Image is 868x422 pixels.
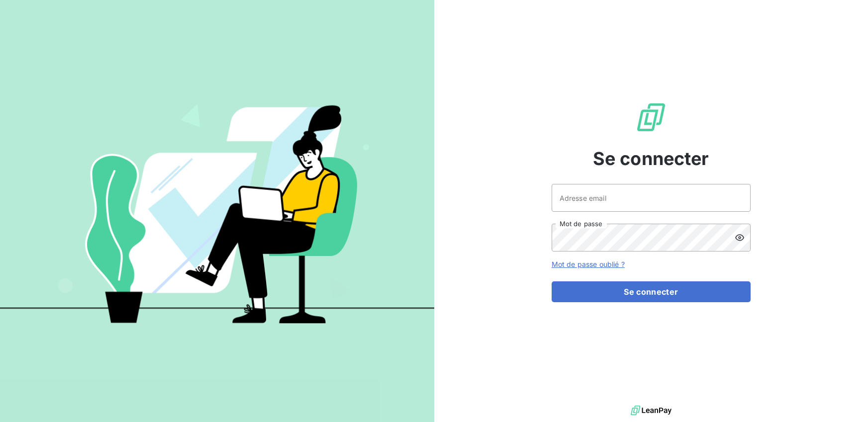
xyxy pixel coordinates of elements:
[552,281,751,302] button: Se connecter
[552,184,751,212] input: placeholder
[552,260,625,268] a: Mot de passe oublié ?
[635,101,667,133] img: Logo LeanPay
[631,403,672,418] img: logo
[593,145,709,172] span: Se connecter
